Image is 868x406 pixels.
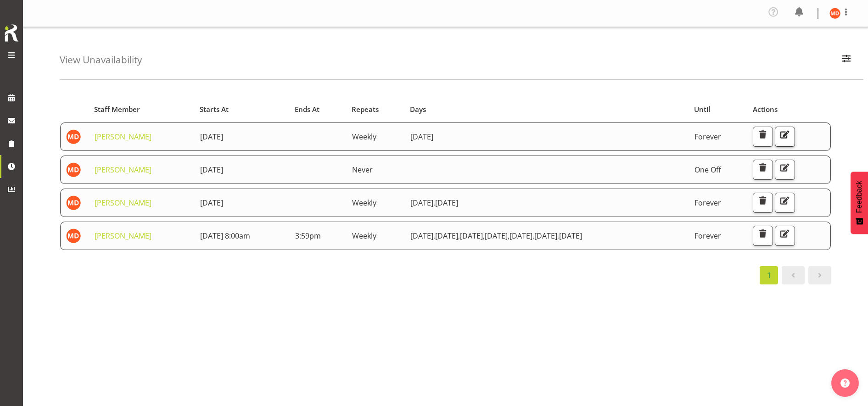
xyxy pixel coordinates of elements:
[435,231,460,241] span: [DATE]
[775,226,795,246] button: Edit Unavailability
[508,231,510,241] span: ,
[557,231,559,241] span: ,
[433,231,435,241] span: ,
[458,231,460,241] span: ,
[485,231,510,241] span: [DATE]
[410,231,435,241] span: [DATE]
[694,132,721,142] span: Forever
[66,129,81,144] img: maria-de-guzman11892.jpg
[200,198,223,208] span: [DATE]
[753,226,773,246] button: Delete Unavailability
[60,55,142,65] h4: View Unavailability
[352,165,373,175] span: Never
[753,193,773,213] button: Delete Unavailability
[2,23,21,43] img: Rosterit icon logo
[694,165,721,175] span: One Off
[694,231,721,241] span: Forever
[200,132,223,142] span: [DATE]
[66,195,81,210] img: maria-de-guzman11892.jpg
[775,193,795,213] button: Edit Unavailability
[435,198,458,208] span: [DATE]
[295,231,321,241] span: 3:59pm
[829,8,840,19] img: maria-de-guzman11892.jpg
[840,378,850,388] img: help-xxl-2.png
[200,104,284,115] div: Starts At
[532,231,534,241] span: ,
[66,162,81,177] img: maria-de-guzman11892.jpg
[94,104,189,115] div: Staff Member
[352,231,376,241] span: Weekly
[559,231,582,241] span: [DATE]
[460,231,485,241] span: [DATE]
[200,165,223,175] span: [DATE]
[352,198,376,208] span: Weekly
[855,181,863,213] span: Feedback
[66,228,81,243] img: maria-de-guzman11892.jpg
[483,231,485,241] span: ,
[837,50,856,70] button: Filter Employees
[352,104,399,115] div: Repeats
[95,198,151,208] a: [PERSON_NAME]
[694,198,721,208] span: Forever
[753,160,773,180] button: Delete Unavailability
[95,132,151,142] a: [PERSON_NAME]
[95,231,151,241] a: [PERSON_NAME]
[410,198,435,208] span: [DATE]
[775,127,795,147] button: Edit Unavailability
[775,160,795,180] button: Edit Unavailability
[295,104,342,115] div: Ends At
[200,231,250,241] span: [DATE] 8:00am
[352,132,376,142] span: Weekly
[694,104,742,115] div: Until
[851,172,868,234] button: Feedback - Show survey
[510,231,534,241] span: [DATE]
[410,104,683,115] div: Days
[753,104,826,115] div: Actions
[95,165,151,175] a: [PERSON_NAME]
[534,231,559,241] span: [DATE]
[410,132,433,142] span: [DATE]
[433,198,435,208] span: ,
[753,127,773,147] button: Delete Unavailability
